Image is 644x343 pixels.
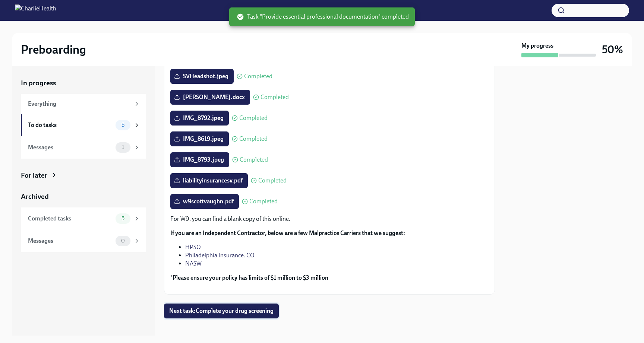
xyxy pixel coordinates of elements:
label: SVHeadshot.jpeg [170,69,234,84]
a: In progress [21,78,146,88]
span: Completed [239,115,268,121]
span: liabilityinsurancesv.pdf [176,177,243,184]
a: Archived [21,192,146,201]
span: Completed [261,94,289,100]
span: [PERSON_NAME].docx [176,93,245,101]
div: Completed tasks [28,215,113,223]
label: IMG_8793.jpeg [170,152,229,167]
span: Completed [249,199,278,204]
a: To do tasks5 [21,114,146,136]
span: Completed [244,73,272,79]
strong: My progress [521,42,553,50]
span: Completed [258,178,287,184]
span: IMG_8793.jpeg [176,156,224,163]
a: Everything [21,94,146,114]
a: NASW [185,260,202,267]
span: SVHeadshot.jpeg [176,73,228,80]
span: 5 [117,122,129,128]
a: Completed tasks5 [21,207,146,230]
label: IMG_8792.jpeg [170,111,229,126]
span: 5 [117,216,129,221]
div: Messages [28,237,113,245]
div: To do tasks [28,121,113,129]
span: Task "Provide essential professional documentation" completed [237,13,409,21]
a: Messages0 [21,230,146,252]
span: IMG_8619.jpeg [176,135,224,143]
span: w9scottvaughn.pdf [176,198,234,205]
label: w9scottvaughn.pdf [170,194,239,209]
div: Everything [28,100,130,108]
p: For W9, you can find a blank copy of this online. [170,215,489,223]
span: Completed [239,136,268,142]
a: HPSO [185,244,201,251]
strong: If you are an Independent Contractor, below are a few Malpractice Carriers that we suggest: [170,229,405,236]
strong: Please ensure your policy has limits of $1 million to $3 million [173,274,328,281]
label: [PERSON_NAME].docx [170,90,250,105]
label: liabilityinsurancesv.pdf [170,173,248,188]
label: IMG_8619.jpeg [170,131,229,146]
a: For later [21,171,146,180]
button: Next task:Complete your drug screening [164,304,279,318]
h3: 50% [602,43,623,56]
div: Messages [28,143,113,152]
div: For later [21,171,47,180]
a: Messages1 [21,136,146,159]
span: IMG_8792.jpeg [176,114,224,122]
span: Completed [240,157,268,163]
span: 0 [117,238,129,244]
span: Next task : Complete your drug screening [169,307,274,315]
img: CharlieHealth [15,4,56,16]
span: 1 [117,144,129,150]
a: Philadelphia Insurance. CO [185,252,255,259]
h2: Preboarding [21,42,86,57]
